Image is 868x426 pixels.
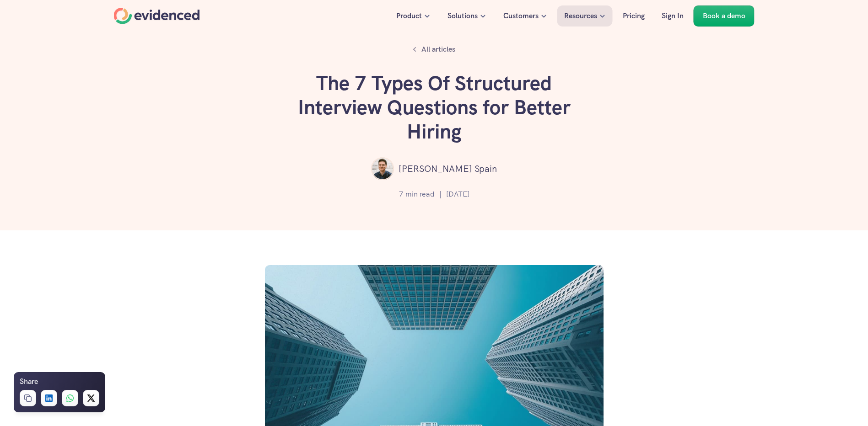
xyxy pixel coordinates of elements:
[446,188,469,200] p: [DATE]
[421,43,455,55] p: All articles
[405,188,435,200] p: min read
[662,10,684,22] p: Sign In
[399,188,403,200] p: 7
[20,376,38,388] h6: Share
[399,161,497,176] p: [PERSON_NAME] Spain
[408,41,460,58] a: All articles
[447,10,478,22] p: Solutions
[616,5,652,27] a: Pricing
[114,8,200,24] a: Home
[439,188,442,200] p: |
[655,5,690,27] a: Sign In
[564,10,597,22] p: Resources
[503,10,539,22] p: Customers
[297,71,571,144] h1: The 7 Types Of Structured Interview Questions for Better Hiring
[396,10,422,22] p: Product
[623,10,645,22] p: Pricing
[694,5,755,27] a: Book a demo
[703,10,745,22] p: Book a demo
[371,157,394,180] img: ""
